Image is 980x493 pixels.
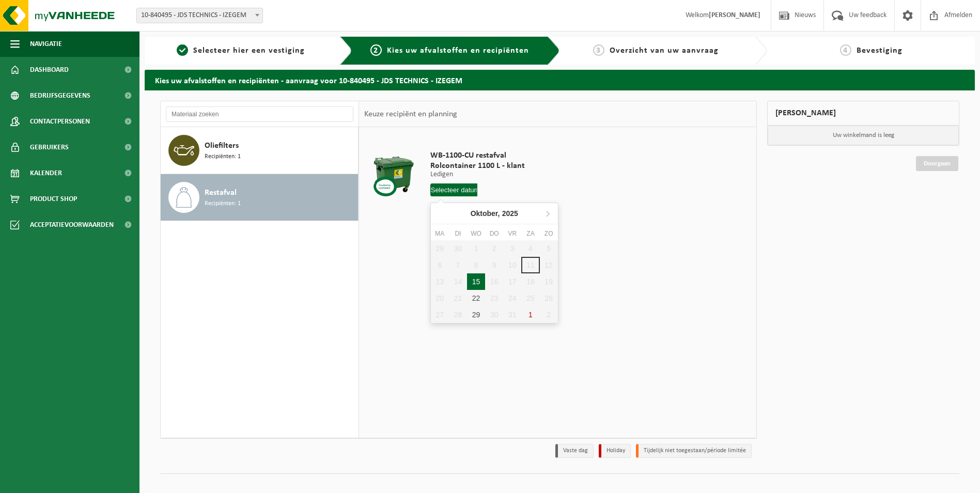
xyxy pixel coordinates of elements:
[467,273,485,290] div: 15
[503,228,521,239] div: vr
[205,140,239,152] span: Oliefilters
[840,44,851,56] span: 4
[359,101,462,127] div: Keuze recipiënt en planning
[30,212,114,238] span: Acceptatievoorwaarden
[521,228,539,239] div: za
[916,156,958,171] a: Doorgaan
[205,199,241,209] span: Recipiënten: 1
[30,57,69,83] span: Dashboard
[166,106,353,122] input: Materiaal zoeken
[136,8,263,23] span: 10-840495 - JDS TECHNICS - IZEGEM
[150,44,332,57] a: 1Selecteer hier een vestiging
[636,444,752,458] li: Tijdelijk niet toegestaan/période limitée
[467,228,485,239] div: wo
[430,161,525,171] span: Rolcontainer 1100 L - klant
[30,186,77,212] span: Product Shop
[768,126,959,145] p: Uw winkelmand is leeg
[857,47,903,55] span: Bevestiging
[430,183,478,196] input: Selecteer datum
[205,152,241,162] span: Recipiënten: 1
[610,47,719,55] span: Overzicht van uw aanvraag
[177,44,188,56] span: 1
[599,444,631,458] li: Holiday
[30,160,62,186] span: Kalender
[555,444,594,458] li: Vaste dag
[467,290,485,306] div: 22
[205,187,237,199] span: Restafval
[593,44,604,56] span: 3
[466,205,522,222] div: Oktober,
[161,127,359,174] button: Oliefilters Recipiënten: 1
[30,134,69,160] span: Gebruikers
[30,109,90,134] span: Contactpersonen
[502,210,518,217] i: 2025
[485,228,503,239] div: do
[387,47,529,55] span: Kies uw afvalstoffen en recipiënten
[431,228,449,239] div: ma
[767,101,959,126] div: [PERSON_NAME]
[430,171,525,178] p: Ledigen
[137,8,262,23] span: 10-840495 - JDS TECHNICS - IZEGEM
[430,150,525,161] span: WB-1100-CU restafval
[467,306,485,323] div: 29
[193,47,305,55] span: Selecteer hier een vestiging
[709,11,760,19] strong: [PERSON_NAME]
[30,31,62,57] span: Navigatie
[540,228,558,239] div: zo
[145,70,975,90] h2: Kies uw afvalstoffen en recipiënten - aanvraag voor 10-840495 - JDS TECHNICS - IZEGEM
[370,44,382,56] span: 2
[161,174,359,221] button: Restafval Recipiënten: 1
[449,228,467,239] div: di
[30,83,90,109] span: Bedrijfsgegevens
